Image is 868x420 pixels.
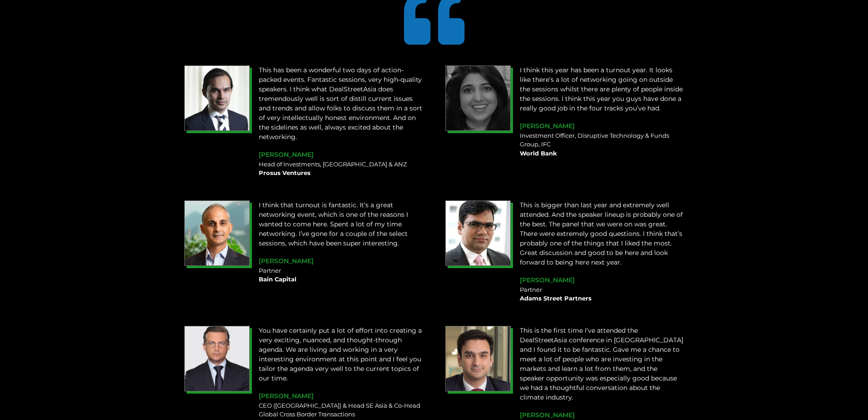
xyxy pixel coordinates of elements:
img: Saima-Rehman [445,65,511,131]
img: Sachin-Bhanot [184,65,250,131]
p: This has been a wonderful two days of action-packed events. Fantastic sessions, very high-quality... [259,65,423,142]
b: Adams Street Partners [520,295,592,302]
div: Investment Officer, Disruptive Technology & Funds Group, IFC [520,131,684,158]
img: SARIT CHOPRA [184,200,250,266]
span: [PERSON_NAME] [259,392,314,400]
span: [PERSON_NAME] [259,257,314,265]
img: Thomas Lanyi [184,326,250,391]
div: Partner [259,266,423,284]
span: [PERSON_NAME] [520,276,575,284]
b: World Bank [520,150,557,157]
div: Head of Investments, [GEOGRAPHIC_DATA] & ANZ [259,160,423,178]
span: [PERSON_NAME] [520,411,575,419]
p: I think that turnout is fantastic. It’s a great networking event, which is one of the reasons I w... [259,200,423,248]
p: You have certainly put a lot of effort into creating a very exciting, nuanced, and thought-throug... [259,326,423,383]
span: [PERSON_NAME] [259,150,314,159]
p: This is the first time I’ve attended the DealStreetAsia conference in [GEOGRAPHIC_DATA] and I fou... [520,326,684,402]
b: Bain Capital [259,275,296,283]
img: Rohit-Anand [445,326,511,391]
div: Partner [520,285,684,303]
span: [PERSON_NAME] [520,122,575,130]
p: This is bigger than last year and extremely well attended. And the speaker lineup is probably one... [520,200,684,267]
p: I think this year has been a turnout year. It looks like there’s a lot of networking going on out... [520,65,684,113]
img: Sunil Mishra [445,200,511,266]
b: Prosus Ventures [259,169,311,176]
